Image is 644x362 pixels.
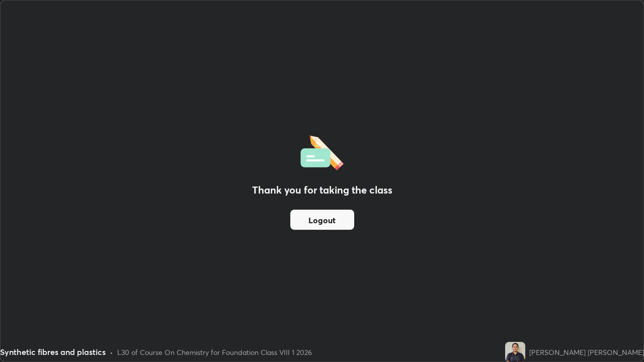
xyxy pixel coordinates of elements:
img: offlineFeedback.1438e8b3.svg [300,132,344,170]
div: • [110,347,113,357]
div: L30 of Course On Chemistry for Foundation Class VIII 1 2026 [117,347,312,357]
button: Logout [290,210,354,230]
img: 81c3a7b13da048919a43636ed7f3c882.jpg [505,342,525,362]
div: [PERSON_NAME] [PERSON_NAME] [529,347,644,357]
h2: Thank you for taking the class [252,183,392,198]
